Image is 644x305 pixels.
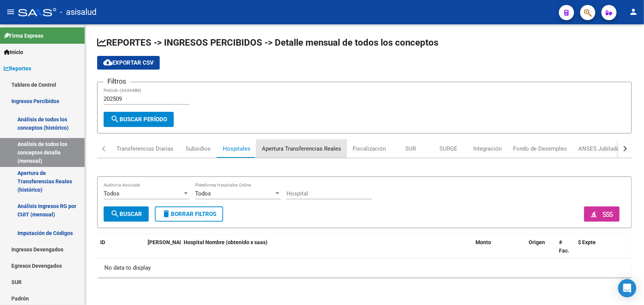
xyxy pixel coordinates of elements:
[575,234,620,259] datatable-header-cell: $ Expte
[97,56,160,70] button: Exportar CSV
[110,116,167,123] span: Buscar Período
[110,209,120,218] mat-icon: search
[145,234,181,259] datatable-header-cell: Fecha Debitado
[104,112,174,127] button: Buscar Período
[110,211,142,218] span: Buscar
[97,259,632,278] div: No data to display
[578,239,596,245] span: $ Expte
[110,114,120,124] mat-icon: search
[104,76,130,87] h3: Filtros
[578,145,623,153] div: ANSES Jubilados
[97,37,438,48] span: REPORTES -> INGRESOS PERCIBIDOS -> Detalle mensual de todos los conceptos
[162,211,216,218] span: Borrar Filtros
[476,239,491,245] span: Monto
[4,64,31,73] span: Reportes
[223,145,250,153] div: Hospitales
[618,279,636,297] div: Open Intercom Messenger
[6,7,15,16] mat-icon: menu
[526,234,556,259] datatable-header-cell: Origen
[473,145,502,153] div: Integración
[186,145,211,153] div: Subsidios
[103,59,154,66] span: Exportar CSV
[262,145,341,153] div: Apertura Transferencias Reales
[405,145,416,153] div: SUR
[4,32,43,40] span: Firma Express
[440,145,458,153] div: SURGE
[100,239,105,245] span: ID
[556,234,575,259] datatable-header-cell: # Fac.
[513,145,567,153] div: Fondo de Desempleo
[529,239,545,245] span: Origen
[148,239,189,245] span: [PERSON_NAME]
[195,190,211,197] span: Todos
[4,48,23,56] span: Inicio
[104,190,120,197] span: Todos
[155,207,223,222] button: Borrar Filtros
[353,145,386,153] div: Fiscalización
[97,234,120,259] datatable-header-cell: ID
[472,234,526,259] datatable-header-cell: Monto
[104,207,149,222] button: Buscar
[162,209,171,218] mat-icon: delete
[60,4,96,21] span: - asisalud
[559,239,569,254] span: # Fac.
[184,239,268,245] span: Hospital Nombre (obtenido x saas)
[103,58,112,67] mat-icon: cloud_download
[181,234,472,259] datatable-header-cell: Hospital Nombre (obtenido x saas)
[629,7,638,16] mat-icon: person
[117,145,173,153] div: Transferencias Diarias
